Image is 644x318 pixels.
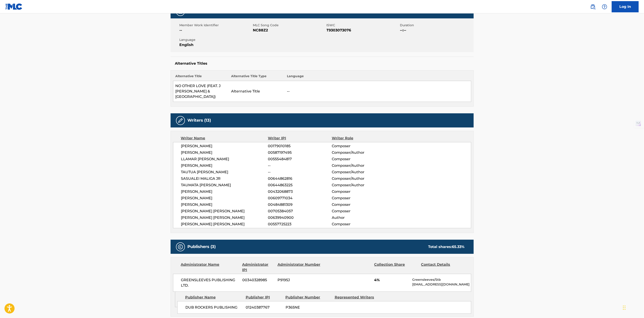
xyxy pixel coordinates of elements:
[253,28,325,33] span: NC88Z2
[181,195,268,201] span: [PERSON_NAME]
[327,23,399,28] span: ISWC
[612,1,639,12] a: Log In
[332,182,390,188] span: Composer/Author
[421,262,465,273] div: Contact Details
[286,295,331,300] div: Publisher Number
[268,202,332,207] span: 00484881309
[181,169,268,175] span: TAUTUA [PERSON_NAME]
[327,28,399,33] span: T9303073076
[180,23,252,28] span: Member Work Identifier
[268,182,332,188] span: 00644863225
[181,222,268,227] span: [PERSON_NAME] [PERSON_NAME]
[181,215,268,220] span: [PERSON_NAME] [PERSON_NAME]
[412,282,471,287] p: [EMAIL_ADDRESS][DOMAIN_NAME]
[253,23,325,28] span: MLC Song Code
[173,81,229,102] td: NO OTHER LOVE (FEAT. J [PERSON_NAME] & [GEOGRAPHIC_DATA])
[286,305,331,310] span: P365NE
[623,301,626,314] div: Drag
[181,163,268,168] span: [PERSON_NAME]
[268,208,332,214] span: 00705384057
[181,156,268,162] span: LLAMAR [PERSON_NAME]
[278,277,321,283] span: P9195J
[400,28,473,33] span: --:--
[332,136,390,141] div: Writer Role
[181,277,239,288] span: GREENSLEEVES PUBLISHING LTD.
[602,4,607,9] img: help
[428,244,465,250] div: Total shares:
[229,74,285,81] th: Alternative Title Type
[185,305,243,310] span: DUB ROCKERS PUBLISHING
[180,28,252,33] span: --
[622,296,644,318] iframe: Chat Widget
[332,169,390,175] span: Composer/Author
[181,136,268,141] div: Writer Name
[181,262,239,273] div: Administrator Name
[332,143,390,149] span: Composer
[332,156,390,162] span: Composer
[178,244,183,250] img: Publishers
[374,277,409,283] span: 4%
[242,277,274,283] span: 00340328985
[268,163,332,168] span: --
[400,23,473,28] span: Duration
[268,136,332,141] div: Writer IPI
[181,202,268,207] span: [PERSON_NAME]
[188,118,211,123] h5: Writers (13)
[332,176,390,181] span: Composer/Author
[285,81,471,102] td: --
[268,222,332,227] span: 00557725223
[332,195,390,201] span: Composer
[181,143,268,149] span: [PERSON_NAME]
[412,277,471,282] p: Greensleeves/Stb
[5,3,23,10] img: MLC Logo
[181,176,268,181] span: SASUALEI MALIGA JR
[335,295,380,300] div: Represented Writers
[374,262,418,273] div: Collection Share
[268,143,332,149] span: 00179010185
[332,222,390,227] span: Composer
[181,182,268,188] span: TAUMATA [PERSON_NAME]
[588,2,597,11] a: Public Search
[268,215,332,220] span: 00639940900
[268,169,332,175] span: --
[590,4,596,9] img: search
[278,262,321,273] div: Administrator Number
[188,244,216,249] h5: Publishers (3)
[285,74,471,81] th: Language
[332,150,390,155] span: Composer/Author
[178,118,183,123] img: Writers
[173,74,229,81] th: Alternative Title
[268,156,332,162] span: 00555484817
[180,42,252,48] span: English
[332,208,390,214] span: Composer
[175,61,469,66] h5: Alternative Titles
[181,150,268,155] span: [PERSON_NAME]
[332,202,390,207] span: Composer
[600,2,609,11] div: Help
[452,245,465,249] span: 65.33 %
[181,208,268,214] span: [PERSON_NAME] [PERSON_NAME]
[242,262,274,273] div: Administrator IPI
[268,150,332,155] span: 00587197495
[332,189,390,194] span: Composer
[332,163,390,168] span: Composer/Author
[268,195,332,201] span: 00609771034
[229,81,285,102] td: Alternative Title
[246,305,282,310] span: 01240387767
[181,189,268,194] span: [PERSON_NAME]
[268,176,332,181] span: 00644862816
[268,189,332,194] span: 00432068873
[332,215,390,220] span: Author
[246,295,282,300] div: Publisher IPI
[185,295,242,300] div: Publisher Name
[180,37,252,42] span: Language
